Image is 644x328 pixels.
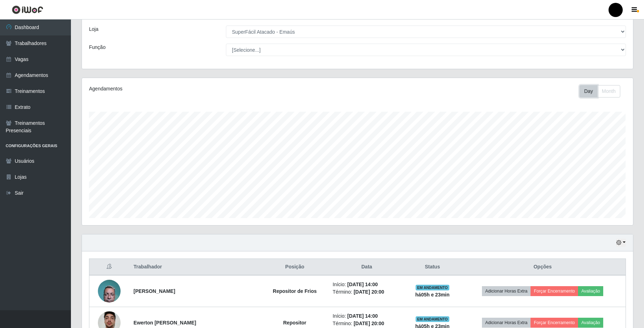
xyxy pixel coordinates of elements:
th: Trabalhador [129,259,261,276]
time: [DATE] 14:00 [347,313,378,319]
th: Opções [460,259,626,276]
strong: há 05 h e 23 min [415,292,450,298]
time: [DATE] 20:00 [354,321,384,326]
button: Month [597,85,620,98]
span: EM ANDAMENTO [416,285,449,290]
th: Posição [261,259,328,276]
span: EM ANDAMENTO [416,316,449,322]
button: Forçar Encerramento [531,318,578,328]
li: Início: [333,281,401,288]
strong: Repositor [283,320,306,326]
li: Início: [333,312,401,320]
button: Avaliação [578,318,603,328]
div: First group [579,85,620,98]
button: Day [579,85,598,98]
time: [DATE] 20:00 [354,289,384,295]
time: [DATE] 14:00 [347,282,378,287]
th: Status [405,259,460,276]
strong: [PERSON_NAME] [134,288,175,294]
strong: Repositor de Frios [273,288,317,294]
div: Toolbar with button groups [579,85,626,98]
li: Término: [333,320,401,327]
button: Forçar Encerramento [531,286,578,296]
img: CoreUI Logo [12,5,43,14]
strong: Ewerton [PERSON_NAME] [134,320,196,326]
button: Avaliação [578,286,603,296]
li: Término: [333,288,401,296]
button: Adicionar Horas Extra [482,286,531,296]
label: Loja [89,26,98,33]
label: Função [89,44,106,51]
th: Data [328,259,405,276]
button: Adicionar Horas Extra [482,318,531,328]
img: 1741988407849.jpeg [98,276,121,306]
div: Agendamentos [89,85,306,93]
